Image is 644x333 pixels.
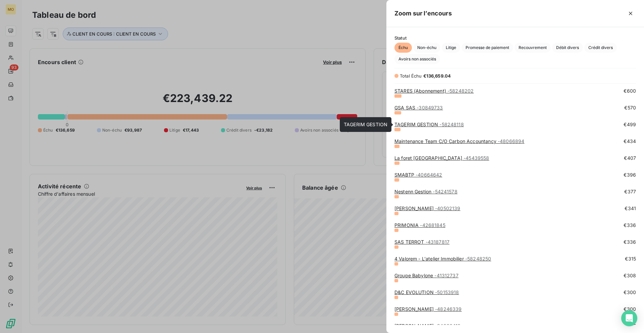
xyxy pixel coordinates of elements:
[625,205,636,212] span: €341
[462,43,513,53] button: Promesse de paiement
[435,205,460,211] span: - 40502139
[625,255,636,262] span: €315
[394,273,459,278] a: Groupe Babylone
[400,73,422,79] span: Total Échu
[413,43,440,53] button: Non-échu
[420,222,445,228] span: - 42681845
[394,222,445,228] a: PRIMONIA
[624,104,636,111] span: €570
[624,306,636,313] span: €300
[465,256,491,261] span: - 58248250
[416,172,442,178] span: - 40664642
[394,43,412,53] button: Échu
[624,88,636,94] span: €600
[434,273,458,278] span: - 41312737
[394,306,462,312] a: [PERSON_NAME]
[417,105,443,110] span: - 30849733
[464,155,489,161] span: - 45439558
[498,138,524,144] span: - 48066894
[584,43,617,53] button: Crédit divers
[394,172,442,178] a: SMABTP
[394,239,449,245] a: SAS TERROT
[439,122,464,127] span: - 58248118
[624,138,636,145] span: €434
[394,54,440,64] button: Avoirs non associés
[423,73,451,79] span: €136,659.04
[435,323,461,329] span: - 34866418
[394,88,474,94] a: STARES (Abonnement)
[394,323,461,329] a: [PERSON_NAME]
[344,122,387,127] span: TAGERIM GESTION
[394,189,458,194] a: Nestenn Gestion
[435,289,459,295] span: - 50153918
[624,121,636,128] span: €499
[442,43,460,53] button: Litige
[624,222,636,229] span: €336
[394,256,491,261] a: 4 Valorem - L'atelier Immobilier
[394,205,460,211] a: [PERSON_NAME]
[394,155,489,161] a: La foret [GEOGRAPHIC_DATA]
[386,88,644,325] div: grid
[624,172,636,178] span: €396
[621,310,637,326] div: Open Intercom Messenger
[394,105,443,110] a: GSA SAS
[515,43,551,53] button: Recouvrement
[447,88,474,94] span: - 58248202
[426,239,449,245] span: - 43187817
[394,138,524,144] a: Maintenance Team C/O Carbon Accountancy
[624,155,636,161] span: €407
[552,43,583,53] button: Débit divers
[433,189,457,194] span: - 54241578
[435,306,462,312] span: - 48246339
[394,122,464,127] a: TAGERIM GESTION
[624,272,636,279] span: €308
[624,239,636,245] span: €336
[394,35,636,41] span: Statut
[394,289,459,295] a: D&C EVOLUTION
[624,289,636,296] span: €300
[624,188,636,195] span: €377
[394,9,452,18] h5: Zoom sur l’encours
